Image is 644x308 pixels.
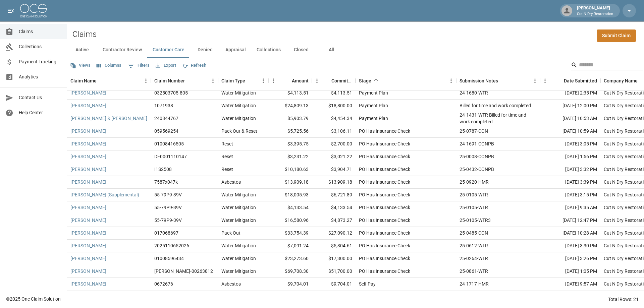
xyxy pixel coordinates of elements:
[460,89,488,96] div: 24-1680-WTR
[154,128,178,134] div: 059569254
[70,153,106,160] a: [PERSON_NAME]
[67,71,151,90] div: Claim Name
[292,71,309,90] div: Amount
[208,76,218,86] button: Menu
[540,278,600,291] div: [DATE] 9:57 AM
[154,217,182,224] div: 55-79P9-39V
[154,204,182,211] div: 55-79P9-39V
[221,242,256,249] div: Water Mitigation
[221,89,256,96] div: Water Mitigation
[312,265,356,278] div: $51,700.00
[221,191,256,198] div: Water Mitigation
[70,191,139,198] a: [PERSON_NAME] (Supplemental)
[564,71,597,90] div: Date Submitted
[460,102,531,109] div: Billed for time and work completed
[70,128,106,134] a: [PERSON_NAME]
[154,242,189,249] div: 2025110652026
[268,150,312,163] div: $3,231.22
[154,60,178,71] button: Export
[312,278,356,291] div: $9,704.01
[97,42,147,58] button: Contractor Review
[540,150,600,163] div: [DATE] 1:56 PM
[356,71,456,90] div: Stage
[268,240,312,252] div: $7,091.24
[359,140,410,147] div: PO Has Insurance Check
[312,71,356,90] div: Committed Amount
[19,43,61,50] span: Collections
[460,128,488,134] div: 25-0787-CON
[126,60,151,71] button: Show filters
[70,140,106,147] a: [PERSON_NAME]
[574,5,616,17] div: [PERSON_NAME]
[19,28,61,35] span: Claims
[221,255,256,262] div: Water Mitigation
[221,153,233,160] div: Reset
[268,252,312,265] div: $23,273.60
[151,71,218,90] div: Claim Number
[268,227,312,240] div: $33,754.39
[312,163,356,176] div: $3,904.71
[371,76,381,85] button: Sort
[185,76,194,85] button: Sort
[70,255,106,262] a: [PERSON_NAME]
[154,281,173,287] div: 0672676
[268,176,312,189] div: $13,909.18
[460,281,489,287] div: 24-1717-HMR
[70,115,147,122] a: [PERSON_NAME] & [PERSON_NAME]
[154,230,178,236] div: 017068697
[221,166,233,173] div: Reset
[221,230,240,236] div: Pack Out
[312,112,356,125] div: $4,454.34
[554,76,564,85] button: Sort
[221,140,233,147] div: Reset
[72,29,97,39] h2: Claims
[312,214,356,227] div: $4,873.27
[70,166,106,173] a: [PERSON_NAME]
[221,128,257,134] div: Pack Out & Reset
[540,163,600,176] div: [DATE] 3:32 PM
[70,89,106,96] a: [PERSON_NAME]
[540,87,600,100] div: [DATE] 2:35 PM
[540,227,600,240] div: [DATE] 10:28 AM
[540,138,600,150] div: [DATE] 3:05 PM
[577,11,613,17] p: Cut N Dry Restoration
[460,230,488,236] div: 25-0485-CON
[460,268,488,274] div: 25-0861-WTR
[190,42,220,58] button: Denied
[312,176,356,189] div: $13,909.18
[359,268,410,274] div: PO Has Insurance Check
[245,76,255,85] button: Sort
[251,42,286,58] button: Collections
[6,296,61,302] div: © 2025 One Claim Solution
[268,76,278,86] button: Menu
[268,125,312,138] div: $5,725.56
[268,214,312,227] div: $16,580.96
[456,71,540,90] div: Submission Notes
[604,71,638,90] div: Company Name
[359,204,410,211] div: PO Has Insurance Check
[154,255,184,262] div: 01008596434
[4,4,17,17] button: open drawer
[530,76,540,86] button: Menu
[608,296,639,303] div: Total Rows: 21
[312,227,356,240] div: $27,090.12
[154,179,178,185] div: 7587x047k
[540,240,600,252] div: [DATE] 3:30 PM
[446,76,456,86] button: Menu
[460,204,488,211] div: 25-0105-WTR
[154,191,182,198] div: 55-79P9-39V
[70,268,106,274] a: [PERSON_NAME]
[67,42,644,58] div: dynamic tabs
[19,109,61,116] span: Help Center
[20,4,47,17] img: ocs-logo-white-transparent.png
[154,115,178,122] div: 240844767
[154,102,173,109] div: 1071938
[268,87,312,100] div: $4,113.51
[221,102,256,109] div: Water Mitigation
[359,217,410,224] div: PO Has Insurance Check
[221,179,241,185] div: Asbestos
[154,140,184,147] div: 01008416505
[460,217,491,224] div: 25-0105-WTR3
[221,71,245,90] div: Claim Type
[221,204,256,211] div: Water Mitigation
